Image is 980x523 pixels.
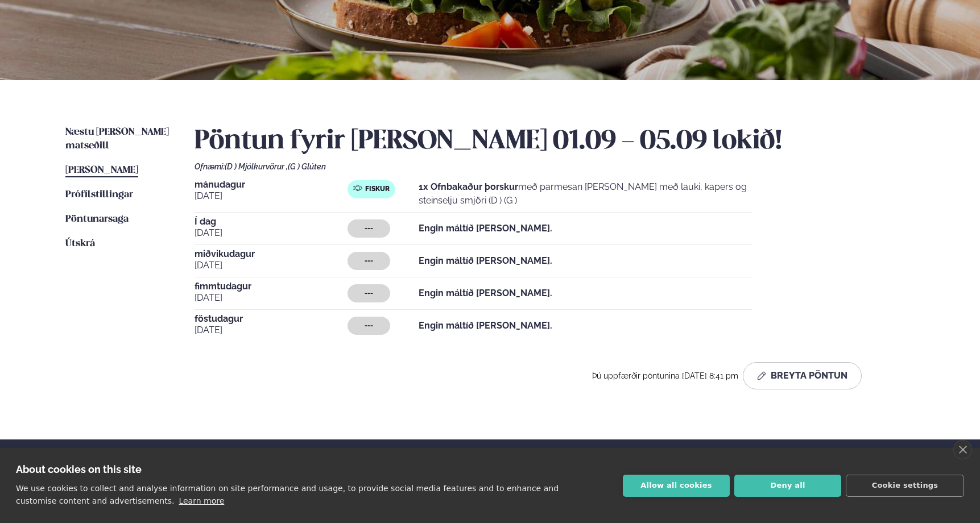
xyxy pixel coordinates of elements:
[623,475,730,497] button: Allow all cookies
[419,255,552,266] strong: Engin máltíð [PERSON_NAME].
[195,291,348,305] span: [DATE]
[743,362,862,389] button: Breyta Pöntun
[195,126,915,157] h2: Pöntun fyrir [PERSON_NAME] 01.09 - 05.09 lokið!
[16,463,142,475] strong: About cookies on this site
[419,223,552,234] strong: Engin máltíð [PERSON_NAME].
[195,162,915,171] div: Ofnæmi:
[195,180,348,189] span: mánudagur
[365,321,373,330] span: ---
[65,190,133,200] span: Prófílstillingar
[195,217,348,226] span: Í dag
[65,164,138,177] a: [PERSON_NAME]
[65,214,129,224] span: Pöntunarsaga
[419,320,552,331] strong: Engin máltíð [PERSON_NAME].
[195,226,348,240] span: [DATE]
[419,288,552,298] strong: Engin máltíð [PERSON_NAME].
[65,188,133,202] a: Prófílstillingar
[365,256,373,265] span: ---
[419,180,752,207] p: með parmesan [PERSON_NAME] með lauki, kapers og steinselju smjöri (D ) (G )
[65,239,95,248] span: Útskrá
[195,259,348,272] span: [DATE]
[734,475,841,497] button: Deny all
[195,282,348,291] span: fimmtudagur
[365,289,373,298] span: ---
[65,126,172,153] a: Næstu [PERSON_NAME] matseðill
[195,250,348,259] span: miðvikudagur
[225,162,288,171] span: (D ) Mjólkurvörur ,
[65,237,95,251] a: Útskrá
[846,475,964,497] button: Cookie settings
[195,189,348,203] span: [DATE]
[179,496,224,505] a: Learn more
[195,314,348,323] span: föstudagur
[288,162,326,171] span: (G ) Glúten
[365,224,373,233] span: ---
[195,323,348,337] span: [DATE]
[16,484,559,505] p: We use cookies to collect and analyse information on site performance and usage, to provide socia...
[353,184,362,193] img: fish.svg
[419,181,518,192] strong: 1x Ofnbakaður þorskur
[953,440,972,459] a: close
[365,185,390,194] span: Fiskur
[65,213,129,226] a: Pöntunarsaga
[65,127,169,151] span: Næstu [PERSON_NAME] matseðill
[592,371,738,380] span: Þú uppfærðir pöntunina [DATE] 8:41 pm
[65,165,138,175] span: [PERSON_NAME]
